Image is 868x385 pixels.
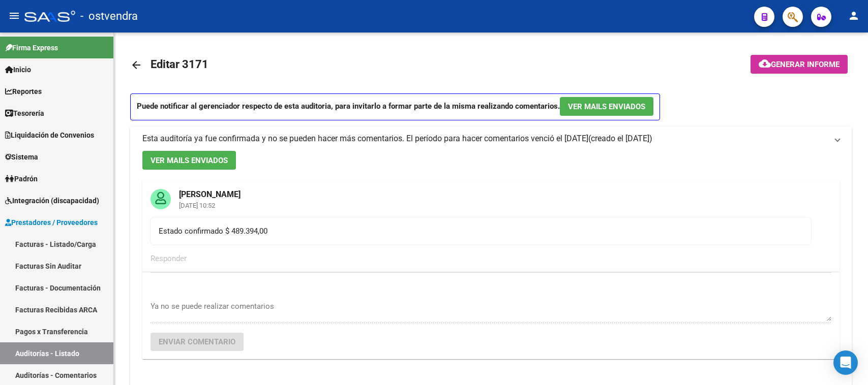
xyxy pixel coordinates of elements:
div: Esta auditoría ya fue confirmada y no se pueden hacer más comentarios. El período para hacer come... [142,133,588,144]
span: Ver Mails Enviados [151,156,228,165]
button: Ver Mails Enviados [142,151,236,170]
button: Generar informe [751,55,848,74]
span: Integración (discapacidad) [5,195,99,206]
span: Tesorería [5,108,44,119]
span: Responder [151,254,187,263]
span: Prestadores / Proveedores [5,217,98,228]
button: Responder [151,249,187,268]
mat-expansion-panel-header: Esta auditoría ya fue confirmada y no se pueden hacer más comentarios. El período para hacer come... [130,126,852,151]
span: Generar informe [771,60,840,69]
span: Ver Mails Enviados [568,102,645,111]
div: Open Intercom Messenger [833,350,858,375]
span: Padrón [5,173,38,184]
mat-card-title: [PERSON_NAME] [171,181,249,200]
span: Sistema [5,151,38,163]
span: - ostvendra [80,5,138,27]
mat-icon: arrow_back [130,59,142,71]
span: Reportes [5,86,42,97]
mat-icon: cloud_download [759,57,771,70]
span: Enviar comentario [159,337,235,346]
span: Firma Express [5,42,58,53]
p: Puede notificar al gerenciador respecto de esta auditoria, para invitarlo a formar parte de la mi... [130,93,660,120]
button: Ver Mails Enviados [560,97,653,116]
mat-icon: menu [8,10,20,22]
span: Inicio [5,64,31,75]
span: (creado el [DATE]) [588,133,652,144]
span: Liquidación de Convenios [5,130,94,141]
button: Enviar comentario [151,333,244,351]
span: Editar 3171 [151,58,208,71]
mat-icon: person [848,10,860,22]
div: Estado confirmado $ 489.394,00 [159,226,803,237]
mat-card-subtitle: [DATE] 10:52 [171,202,249,209]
